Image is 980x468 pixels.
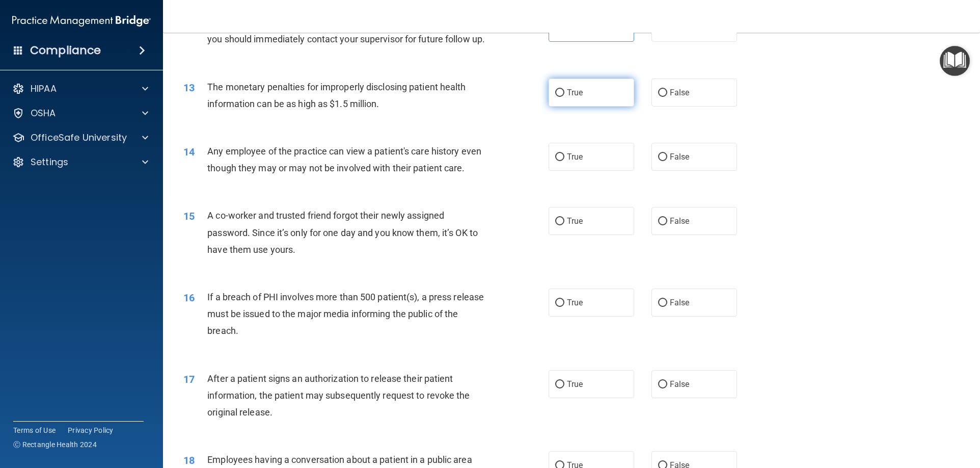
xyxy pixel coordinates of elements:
[12,83,148,95] a: HIPAA
[207,373,470,418] span: After a patient signs an authorization to release their patient information, the patient may subs...
[12,11,151,31] img: PMB logo
[31,156,68,168] p: Settings
[670,152,690,162] span: False
[567,88,583,97] span: True
[670,298,690,307] span: False
[567,379,583,389] span: True
[658,218,667,225] input: False
[207,146,481,173] span: Any employee of the practice can view a patient's care history even though they may or may not be...
[555,299,564,307] input: True
[12,156,148,168] a: Settings
[670,379,690,389] span: False
[207,292,484,336] span: If a breach of PHI involves more than 500 patient(s), a press release must be issued to the major...
[31,107,56,119] p: OSHA
[567,298,583,307] span: True
[183,82,195,94] span: 13
[183,373,195,385] span: 17
[183,292,195,304] span: 16
[31,132,127,144] p: OfficeSafe University
[30,43,101,58] h4: Compliance
[670,88,690,97] span: False
[658,89,667,97] input: False
[670,216,690,226] span: False
[555,89,564,97] input: True
[567,152,583,162] span: True
[567,216,583,226] span: True
[183,210,195,222] span: 15
[940,46,970,76] button: Open Resource Center
[68,425,114,435] a: Privacy Policy
[555,153,564,161] input: True
[12,107,148,119] a: OSHA
[183,146,195,158] span: 14
[13,425,56,435] a: Terms of Use
[12,132,148,144] a: OfficeSafe University
[658,381,667,388] input: False
[555,218,564,225] input: True
[207,82,466,109] span: The monetary penalties for improperly disclosing patient health information can be as high as $1....
[183,454,195,466] span: 18
[207,210,478,254] span: A co-worker and trusted friend forgot their newly assigned password. Since it’s only for one day ...
[658,153,667,161] input: False
[13,439,97,450] span: Ⓒ Rectangle Health 2024
[658,299,667,307] input: False
[31,83,57,95] p: HIPAA
[555,381,564,388] input: True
